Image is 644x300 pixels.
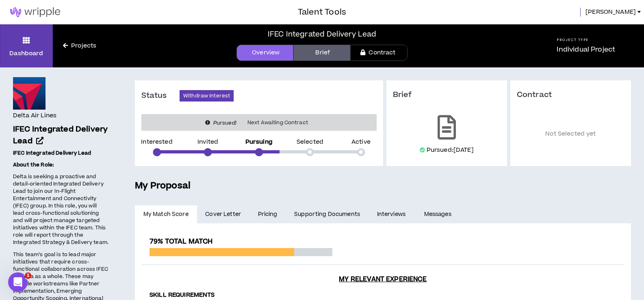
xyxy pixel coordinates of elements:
[150,237,212,246] span: 79% Total Match
[13,149,91,157] strong: IFEC Integrated Delivery Lead
[416,205,462,223] a: Messages
[135,205,197,223] a: My Match Score
[150,291,616,299] h4: Skill Requirements
[13,173,108,246] span: Delta is seeking a proactive and detail-oriented Integrated Delivery Lead to join our In-Flight E...
[53,41,106,50] a: Projects
[298,6,346,18] h3: Talent Tools
[180,90,234,101] button: Withdraw Interest
[13,161,54,168] strong: About the Role:
[8,272,28,292] iframe: Intercom live chat
[557,37,615,43] h5: Project Type
[141,91,180,101] h3: Status
[236,45,293,61] a: Overview
[427,146,474,154] p: Pursued: [DATE]
[351,139,371,145] p: Active
[350,45,407,61] a: Contract
[13,111,56,120] h4: Delta Air Lines
[197,139,218,145] p: Invited
[141,139,172,145] p: Interested
[13,124,109,147] a: IFEC Integrated Delivery Lead
[13,124,108,147] span: IFEC Integrated Delivery Lead
[557,45,615,54] p: Individual Project
[297,139,323,145] p: Selected
[9,49,43,58] p: Dashboard
[268,29,376,40] div: IFEC Integrated Delivery Lead
[249,205,286,223] a: Pricing
[135,179,631,193] h5: My Proposal
[517,90,624,100] h3: Contract
[141,275,624,283] h3: My Relevant Experience
[286,205,368,223] a: Supporting Documents
[293,45,350,61] a: Brief
[243,119,313,127] span: Next Awaiting Contract
[245,139,273,145] p: Pursuing
[213,119,236,127] i: Pursued!
[517,112,624,156] p: Not Selected yet
[369,205,416,223] a: Interviews
[393,90,501,100] h3: Brief
[205,210,241,219] span: Cover Letter
[585,8,636,17] span: [PERSON_NAME]
[25,272,31,279] span: 1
